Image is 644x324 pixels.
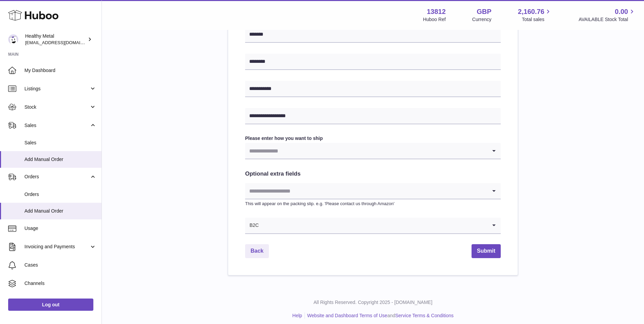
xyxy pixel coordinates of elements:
[24,225,96,232] span: Usage
[578,16,636,23] span: AVAILABLE Stock Total
[24,122,89,129] span: Sales
[24,86,89,92] span: Listings
[24,140,96,146] span: Sales
[395,313,454,318] a: Service Terms & Conditions
[245,183,487,199] input: Search for option
[522,16,552,23] span: Total sales
[472,244,501,258] button: Submit
[245,201,501,207] p: This will appear on the packing slip. e.g. 'Please contact us through Amazon'
[245,244,269,258] a: Back
[24,280,96,287] span: Channels
[259,218,487,233] input: Search for option
[107,299,639,306] p: All Rights Reserved. Copyright 2025 - [DOMAIN_NAME]
[615,7,628,16] span: 0.00
[8,299,93,311] a: Log out
[307,313,387,318] a: Website and Dashboard Terms of Use
[8,34,18,44] img: internalAdmin-13812@internal.huboo.com
[477,7,491,16] strong: GBP
[245,218,259,233] span: B2C
[24,104,89,110] span: Stock
[245,218,501,234] div: Search for option
[578,7,636,23] a: 0.00 AVAILABLE Stock Total
[305,312,454,319] li: and
[245,183,501,199] div: Search for option
[24,191,96,198] span: Orders
[24,208,96,214] span: Add Manual Order
[292,313,302,318] a: Help
[25,33,86,46] div: Healthy Metal
[24,262,96,268] span: Cases
[245,135,501,142] label: Please enter how you want to ship
[427,7,446,16] strong: 13812
[518,7,545,16] span: 2,160.76
[245,143,487,159] input: Search for option
[472,16,492,23] div: Currency
[24,244,89,250] span: Invoicing and Payments
[518,7,552,23] a: 2,160.76 Total sales
[24,174,89,180] span: Orders
[25,40,100,45] span: [EMAIL_ADDRESS][DOMAIN_NAME]
[24,156,96,163] span: Add Manual Order
[24,67,96,74] span: My Dashboard
[423,16,446,23] div: Huboo Ref
[245,143,501,159] div: Search for option
[245,170,501,178] h2: Optional extra fields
